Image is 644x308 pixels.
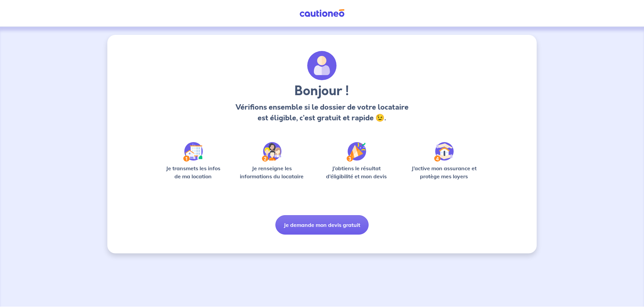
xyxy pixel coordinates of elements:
button: Je demande mon devis gratuit [275,215,369,235]
img: Cautioneo [297,9,347,17]
img: /static/f3e743aab9439237c3e2196e4328bba9/Step-3.svg [346,142,366,162]
img: archivate [307,51,337,80]
img: /static/bfff1cf634d835d9112899e6a3df1a5d/Step-4.svg [434,142,454,162]
p: Je renseigne les informations du locataire [236,164,308,180]
p: Je transmets les infos de ma location [161,164,225,180]
img: /static/90a569abe86eec82015bcaae536bd8e6/Step-1.svg [183,142,203,162]
p: Vérifions ensemble si le dossier de votre locataire est éligible, c’est gratuit et rapide 😉. [233,102,410,123]
p: J’obtiens le résultat d’éligibilité et mon devis [319,164,394,180]
h3: Bonjour ! [233,83,410,99]
img: /static/c0a346edaed446bb123850d2d04ad552/Step-2.svg [262,142,281,162]
p: J’active mon assurance et protège mes loyers [405,164,483,180]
